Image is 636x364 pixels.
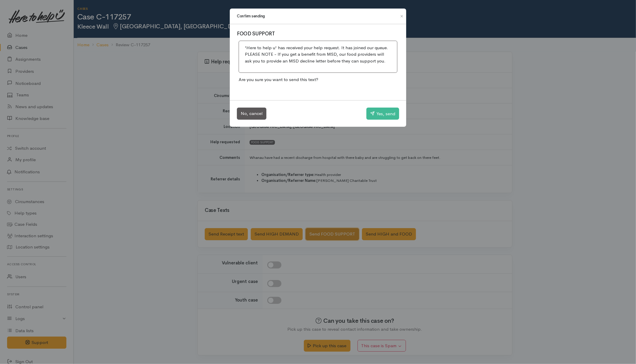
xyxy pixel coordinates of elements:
[237,13,265,19] h1: Confirm sending
[245,45,391,65] p: 'Here to help u' has received your help request. It has joined our queue. PLEASE NOTE - If you ge...
[237,75,399,85] p: Are you sure you want to send this text?
[366,108,399,120] button: Yes, send
[397,13,406,20] button: Close
[237,31,399,37] h3: FOOD SUPPORT
[237,108,266,120] button: No, cancel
